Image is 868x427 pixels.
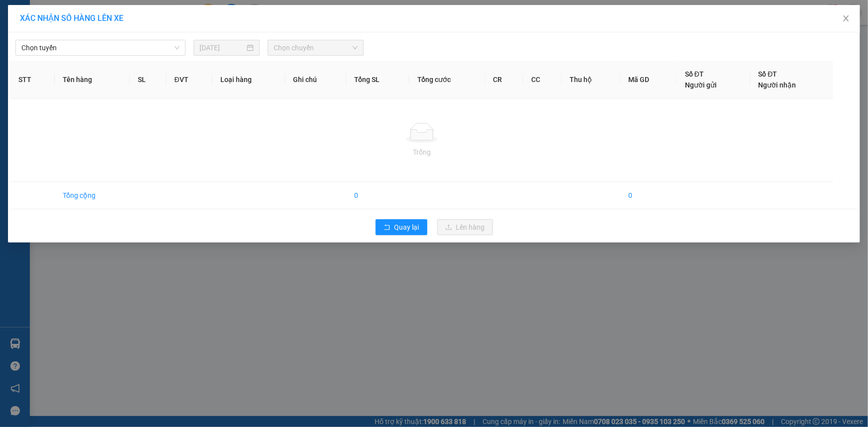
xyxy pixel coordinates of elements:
span: close [842,14,850,22]
button: uploadLên hàng [437,219,493,235]
span: Số ĐT [759,70,777,78]
button: Close [832,5,860,33]
span: XÁC NHẬN SỐ HÀNG LÊN XE [20,13,123,23]
th: SL [130,61,167,99]
span: Chọn tuyến [21,40,180,55]
span: Người nhận [759,81,796,89]
span: Người gửi [685,81,717,89]
span: rollback [384,224,390,232]
th: CR [485,61,523,99]
th: ĐVT [166,61,212,99]
span: Quay lại [394,222,419,233]
th: Tên hàng [55,61,130,99]
th: STT [10,61,55,99]
input: 14/08/2025 [199,42,245,53]
th: Loại hàng [212,61,285,99]
td: 0 [346,182,410,209]
th: Tổng cước [409,61,485,99]
th: Mã GD [620,61,677,99]
th: Thu hộ [562,61,620,99]
th: CC [523,61,562,99]
td: Tổng cộng [55,182,130,209]
th: Ghi chú [285,61,346,99]
button: rollbackQuay lại [376,219,427,235]
td: 0 [620,182,677,209]
span: Chọn chuyến [274,40,358,55]
span: Số ĐT [685,70,704,78]
div: Trống [18,147,825,158]
th: Tổng SL [346,61,410,99]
